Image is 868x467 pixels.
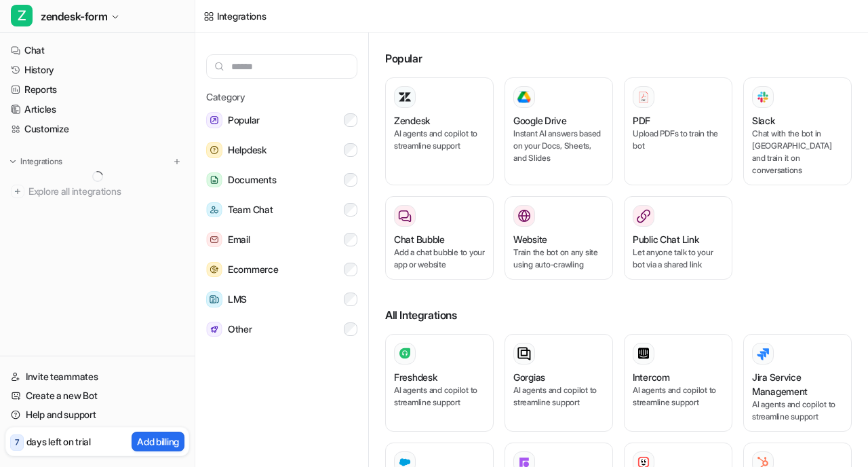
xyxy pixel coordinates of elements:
[206,107,357,134] button: PopularPopular
[394,128,485,152] p: AI agents and copilot to streamline support
[206,90,357,104] h5: Category
[385,196,494,280] button: Chat BubbleAdd a chat bubble to your app or website
[394,246,485,271] p: Add a chat bubble to your app or website
[513,246,604,271] p: Train the bot on any site using auto-crawling
[743,334,852,432] button: Jira Service ManagementAI agents and copilot to streamline support
[752,128,843,176] p: Chat with the bot in [GEOGRAPHIC_DATA] and train it on conversations
[206,166,357,193] button: DocumentsDocuments
[41,7,107,26] span: zendesk-form
[132,432,184,451] button: Add billing
[385,307,852,323] h3: All Integrations
[633,246,724,271] p: Let anyone talk to your bot via a shared link
[513,113,567,128] h3: Google Drive
[206,256,357,283] button: EcommerceEcommerce
[756,89,770,105] img: Slack
[517,91,531,103] img: Google Drive
[228,172,276,188] span: Documents
[5,155,66,168] button: Integrations
[385,50,852,67] h3: Popular
[206,196,357,223] button: Team ChatTeam Chat
[394,113,430,128] h3: Zendesk
[385,77,494,185] button: ZendeskAI agents and copilot to streamline support
[206,291,222,307] img: LMS
[513,232,547,246] h3: Website
[228,261,278,278] span: Ecommerce
[26,434,91,449] p: days left on trial
[505,196,613,280] button: WebsiteWebsiteTrain the bot on any site using auto-crawling
[206,262,222,278] img: Ecommerce
[633,113,650,128] h3: PDF
[28,181,184,202] span: Explore all integrations
[206,322,222,337] img: Other
[752,370,843,398] h3: Jira Service Management
[11,185,24,198] img: explore all integrations
[633,370,670,384] h3: Intercom
[203,9,267,23] a: Integrations
[5,386,189,405] a: Create a new Bot
[624,334,732,432] button: IntercomAI agents and copilot to streamline support
[752,113,775,128] h3: Slack
[20,156,62,167] p: Integrations
[228,112,260,128] span: Popular
[513,384,604,409] p: AI agents and copilot to streamline support
[394,232,445,246] h3: Chat Bubble
[633,128,724,152] p: Upload PDFs to train the bot
[505,334,613,432] button: GorgiasAI agents and copilot to streamline support
[5,80,189,99] a: Reports
[228,142,267,158] span: Helpdesk
[172,157,182,166] img: menu_add.svg
[394,384,485,409] p: AI agents and copilot to streamline support
[206,316,357,343] button: OtherOther
[513,370,545,384] h3: Gorgias
[217,9,267,23] div: Integrations
[206,202,222,218] img: Team Chat
[5,367,189,386] a: Invite teammates
[505,77,613,185] button: Google DriveGoogle DriveInstant AI answers based on your Docs, Sheets, and Slides
[637,90,650,103] img: PDF
[228,321,252,337] span: Other
[633,384,724,409] p: AI agents and copilot to streamline support
[206,172,222,188] img: Documents
[752,398,843,423] p: AI agents and copilot to streamline support
[206,226,357,253] button: EmailEmail
[5,119,189,138] a: Customize
[624,77,732,185] button: PDFPDFUpload PDFs to train the bot
[11,5,33,26] span: Z
[228,202,273,218] span: Team Chat
[206,112,222,128] img: Popular
[5,60,189,79] a: History
[517,209,531,223] img: Website
[8,157,18,166] img: expand menu
[206,142,222,158] img: Helpdesk
[137,434,179,449] p: Add billing
[5,41,189,60] a: Chat
[385,334,494,432] button: FreshdeskAI agents and copilot to streamline support
[206,136,357,164] button: HelpdeskHelpdesk
[5,182,189,201] a: Explore all integrations
[633,232,699,246] h3: Public Chat Link
[513,128,604,164] p: Instant AI answers based on your Docs, Sheets, and Slides
[206,232,222,248] img: Email
[5,405,189,424] a: Help and support
[394,370,437,384] h3: Freshdesk
[228,231,250,248] span: Email
[206,286,357,313] button: LMSLMS
[624,196,732,280] button: Public Chat LinkLet anyone talk to your bot via a shared link
[15,436,19,449] p: 7
[5,100,189,119] a: Articles
[228,291,247,307] span: LMS
[743,77,852,185] button: SlackSlackChat with the bot in [GEOGRAPHIC_DATA] and train it on conversations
